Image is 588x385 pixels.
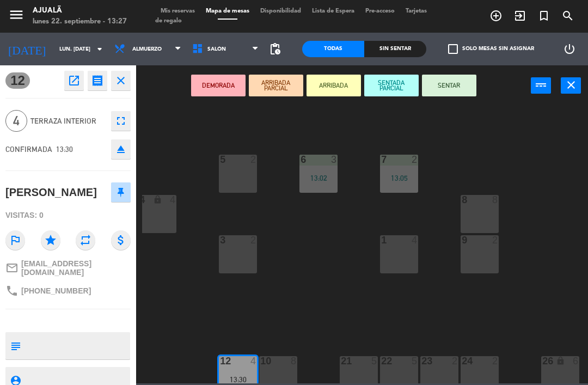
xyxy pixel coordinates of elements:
span: CONFIRMADA [5,145,52,154]
i: arrow_drop_down [93,42,106,56]
button: SENTAR [422,75,476,96]
div: 23 [421,356,422,366]
div: 13:30 [219,376,257,383]
i: star [41,230,60,250]
i: menu [8,7,24,23]
button: DISPONIBILIDAD [531,77,551,94]
i: lock [153,195,162,204]
i: attach_money [111,230,131,250]
span: WALK IN [508,7,532,25]
i: fullscreen [114,114,127,127]
div: 4 [412,235,418,245]
i: lock [556,356,565,365]
span: [PHONE_NUMBER] [21,286,91,295]
div: 8 [492,195,499,205]
div: 13:05 [380,174,418,182]
span: BUSCAR [556,7,580,25]
span: Salón [207,46,226,52]
div: 5 [412,356,418,366]
button: Cerrar [561,77,581,94]
div: 7 [381,155,382,164]
div: 6 [573,356,579,366]
i: add_circle_outline [489,9,503,22]
span: Terraza Interior [30,115,106,127]
button: ARRIBADA [307,75,361,96]
div: 5 [371,356,378,366]
div: 2 [492,356,499,366]
span: pending_actions [268,42,281,56]
div: lunes 22. septiembre - 13:27 [33,16,127,27]
span: Almuerzo [132,46,162,52]
i: subject [9,340,21,352]
div: 2 [492,235,499,245]
span: 12 [5,72,30,89]
i: repeat [76,230,95,250]
button: DEMORADA [191,75,246,96]
i: outlined_flag [5,230,25,250]
div: 4 [250,356,257,366]
div: 13:02 [299,174,338,182]
span: RESERVAR MESA [484,7,508,25]
div: 2 [250,235,257,245]
i: open_in_new [68,74,81,87]
i: exit_to_app [513,9,526,22]
span: Pre-acceso [360,8,400,14]
div: 2 [452,356,458,366]
span: Lista de Espera [307,8,360,14]
i: mail_outline [5,261,19,274]
span: 13:30 [56,145,73,154]
span: Mapa de mesas [200,8,255,14]
span: Reserva especial [532,7,556,25]
div: 10 [260,356,261,366]
div: 8 [291,356,297,366]
div: 6 [301,155,301,164]
div: 2 [250,155,257,164]
div: Sin sentar [364,41,426,57]
span: check_box_outline_blank [448,44,458,54]
div: 26 [542,356,543,366]
i: search [561,9,574,22]
span: [EMAIL_ADDRESS][DOMAIN_NAME] [21,259,131,277]
span: Disponibilidad [255,8,307,14]
div: 4 [170,195,176,205]
button: SENTADA PARCIAL [364,75,419,96]
i: close [114,74,127,87]
div: Todas [302,41,364,57]
i: power_settings_new [563,42,576,56]
span: 4 [5,110,27,132]
i: receipt [91,74,104,87]
span: Mis reservas [155,8,200,14]
div: 2 [412,155,418,164]
div: Ajualä [33,5,127,16]
i: turned_in_not [537,9,550,22]
label: Solo mesas sin asignar [448,44,534,54]
i: power_input [535,78,548,91]
i: eject [114,143,127,156]
div: Visitas: 0 [5,206,131,225]
i: close [565,78,578,91]
div: [PERSON_NAME] [5,184,97,201]
button: ARRIBADA PARCIAL [249,75,303,96]
div: 1 [381,235,382,245]
i: phone [5,284,19,297]
div: 3 [331,155,338,164]
div: 22 [381,356,382,366]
